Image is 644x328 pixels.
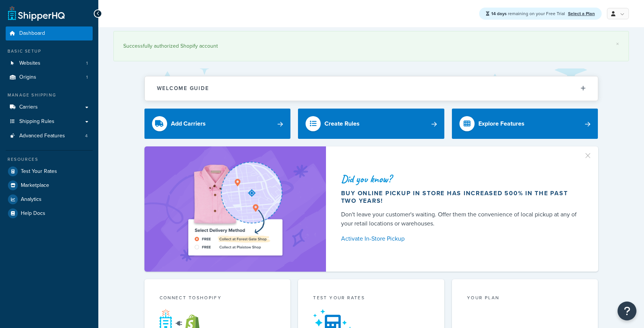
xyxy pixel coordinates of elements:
button: Welcome Guide [145,76,598,100]
button: Open Resource Center [618,302,636,320]
h2: Welcome Guide [157,85,209,91]
a: Dashboard [6,26,93,40]
img: ad-shirt-map-b0359fc47e01cab431d101c4b569394f6a03f54285957d908178d52f29eb9668.png [167,158,304,261]
div: Buy online pickup in store has increased 500% in the past two years! [341,190,580,205]
li: Origins [6,70,93,84]
a: Shipping Rules [6,115,93,129]
a: Explore Features [452,109,598,139]
span: Help Docs [21,210,45,217]
span: 1 [86,60,88,67]
a: Help Docs [6,207,93,220]
span: Shipping Rules [19,118,54,125]
div: Successfully authorized Shopify account [123,41,619,51]
span: 4 [85,133,88,139]
span: Carriers [19,104,38,110]
a: Websites1 [6,56,93,70]
a: Activate In-Store Pickup [341,233,580,244]
a: Test Your Rates [6,165,93,178]
a: Create Rules [298,109,444,139]
div: Create Rules [324,118,360,129]
a: × [616,41,619,47]
div: Connect to Shopify [160,294,276,303]
div: Don't leave your customer's waiting. Offer them the convenience of local pickup at any of your re... [341,210,580,228]
a: Select a Plan [568,10,595,17]
div: Your Plan [467,294,583,303]
div: Basic Setup [6,48,93,54]
a: Marketplace [6,179,93,192]
div: Manage Shipping [6,92,93,98]
span: Advanced Features [19,133,65,139]
div: Resources [6,156,93,163]
span: Analytics [21,196,42,203]
span: Test Your Rates [21,168,57,175]
span: Dashboard [19,30,45,37]
div: Did you know? [341,174,580,184]
span: Websites [19,60,40,67]
li: Advanced Features [6,129,93,143]
div: Test your rates [313,294,429,303]
span: Origins [19,74,36,81]
a: Carriers [6,100,93,114]
a: Origins1 [6,70,93,84]
div: Add Carriers [171,118,206,129]
div: Explore Features [478,118,525,129]
span: remaining on your Free Trial [491,10,566,17]
strong: 14 days [491,10,507,17]
span: 1 [86,74,88,81]
a: Advanced Features4 [6,129,93,143]
a: Add Carriers [144,109,291,139]
li: Websites [6,56,93,70]
span: Marketplace [21,182,49,189]
a: Analytics [6,193,93,206]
